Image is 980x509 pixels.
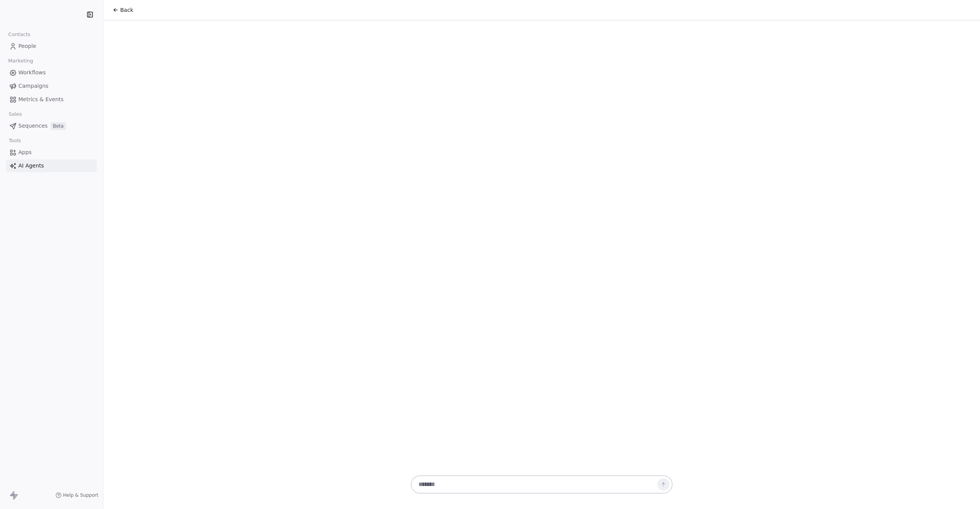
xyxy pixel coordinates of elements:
span: Help & Support [63,492,98,498]
a: SequencesBeta [6,120,97,132]
span: Metrics & Events [18,95,64,103]
span: People [18,42,36,50]
span: Apps [18,148,32,156]
span: Contacts [5,29,34,40]
a: Workflows [6,66,97,79]
a: People [6,40,97,53]
span: Sequences [18,122,47,130]
span: Beta [51,122,66,130]
a: AI Agents [6,159,97,172]
span: Campaigns [18,82,48,90]
span: Back [120,6,133,14]
a: Campaigns [6,80,97,92]
span: Workflows [18,69,46,77]
span: Tools [5,135,24,146]
span: Marketing [5,55,36,67]
span: AI Agents [18,162,44,170]
a: Metrics & Events [6,93,97,106]
a: Apps [6,146,97,159]
span: Sales [5,108,25,120]
a: Help & Support [56,492,98,498]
